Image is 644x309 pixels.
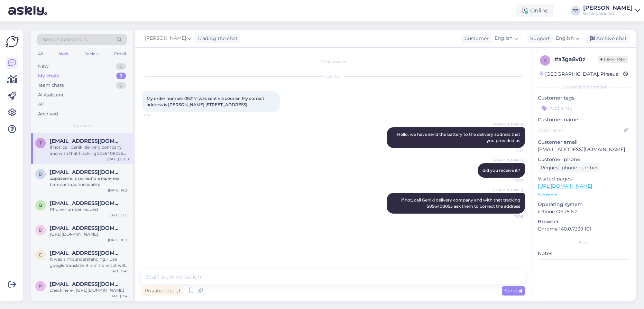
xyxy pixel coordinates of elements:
[482,168,520,173] span: did you receive it?
[583,5,632,11] div: [PERSON_NAME]
[142,286,183,296] div: Private note
[538,116,630,123] p: Customer name
[401,197,522,209] span: if not, call Geniki delivery company and with that tracking 5056408055 ask them to correct the ad...
[50,287,129,293] div: check here : [URL][DOMAIN_NAME]
[598,56,628,63] span: Offline
[145,35,186,42] span: [PERSON_NAME]
[50,144,129,157] div: if not, call Geniki delivery company and with that tracking 5056408055 ask them to correct the ad...
[583,5,640,16] a: [PERSON_NAME]Batteryland Ltd
[38,101,44,108] div: All
[497,214,523,219] span: 15:08
[538,192,630,198] p: See more ...
[107,157,129,162] div: [DATE] 15:08
[57,49,70,58] div: Web
[38,63,48,70] div: New
[554,55,598,64] div: # a3ga8v0z
[50,256,129,269] div: It was a misunderstanding, I use google translate, it is in transit ,it will arrive to you
[38,82,64,89] div: Team chats
[50,169,122,175] span: dushanotgeorgiev@gmail.com
[493,187,523,193] span: [PERSON_NAME]
[50,200,122,206] span: bizzy58496@gmail.com
[83,49,100,58] div: Socials
[50,250,122,256] span: eduardharsing@yahoo.com
[147,96,265,107] span: My order number 062141 was sent via courier. My correct address is [PERSON_NAME] [STREET_ADDRESS]
[540,71,618,78] div: [GEOGRAPHIC_DATA], Piraeus
[50,231,129,237] div: [URL][DOMAIN_NAME]
[39,171,42,177] span: d
[39,283,42,289] span: p
[108,213,129,218] div: [DATE] 13:33
[39,252,42,257] span: e
[538,240,630,246] div: Extra
[538,139,630,146] p: Customer email
[462,35,489,42] div: Customer
[583,11,632,16] div: Batteryland Ltd
[108,237,129,243] div: [DATE] 10:21
[109,293,129,299] div: [DATE] 9:41
[497,178,523,183] span: 15:07
[39,203,42,208] span: b
[116,82,126,89] div: 0
[108,188,129,193] div: [DATE] 14:21
[142,73,525,79] div: [DATE]
[571,6,580,16] div: TP
[116,63,126,70] div: 0
[50,281,122,287] span: philipp.leising1@gmail.com
[195,35,238,42] div: leading the chat
[538,84,630,90] div: Customer information
[39,227,42,233] span: d
[116,73,126,79] div: 9
[538,250,630,257] p: Notes
[50,175,129,188] div: Здравейте, в момента е налична батерията,заповядайте
[497,148,523,153] span: 15:07
[37,49,45,58] div: All
[50,138,122,144] span: tanabaanna@yahoo.gr
[538,225,630,233] p: Chrome 140.0.7339.101
[538,103,630,113] input: Add a tag
[144,112,170,118] span: 15:05
[38,111,58,118] div: Archived
[538,183,592,189] a: [URL][DOMAIN_NAME]
[493,122,523,127] span: [PERSON_NAME]
[544,58,547,63] span: a
[538,156,630,163] p: Customer phone
[538,208,630,215] p: iPhone OS 18.6.2
[109,269,129,274] div: [DATE] 9:43
[113,49,127,58] div: Email
[73,123,91,129] span: My chats
[50,225,122,231] span: d_trela@wp.pl
[38,73,59,79] div: My chats
[538,218,630,225] p: Browser
[39,140,42,146] span: t
[38,92,64,99] div: AI Assistant
[538,127,622,134] input: Add name
[50,206,129,213] div: Phone number request
[397,132,521,143] span: Hello, we have send the battery to the delivery address that you provided us
[142,59,525,65] div: Chat started
[538,146,630,153] p: [EMAIL_ADDRESS][DOMAIN_NAME]
[43,36,87,43] span: Search customers
[527,35,550,42] div: Support
[538,201,630,208] p: Operating system
[538,94,630,102] p: Customer tags
[586,34,629,43] div: Archive chat
[538,175,630,182] p: Visited pages
[556,35,574,42] span: English
[495,35,513,42] span: English
[493,158,523,163] span: [PERSON_NAME]
[516,4,554,17] div: Online
[6,35,19,48] img: Askly Logo
[505,288,522,294] span: Send
[538,163,600,172] div: Request phone number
